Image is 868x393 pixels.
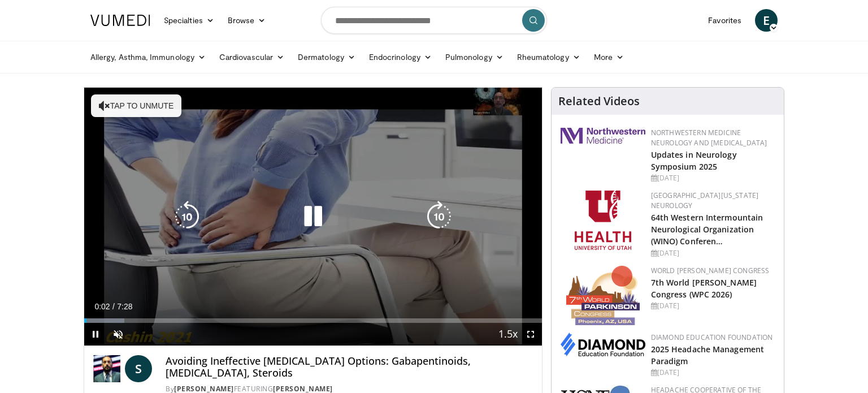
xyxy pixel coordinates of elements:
div: Progress Bar [84,318,542,323]
img: 2a462fb6-9365-492a-ac79-3166a6f924d8.png.150x105_q85_autocrop_double_scale_upscale_version-0.2.jpg [561,128,645,144]
a: Updates in Neurology Symposium 2025 [651,149,737,172]
img: f6362829-b0a3-407d-a044-59546adfd345.png.150x105_q85_autocrop_double_scale_upscale_version-0.2.png [575,191,631,250]
a: Endocrinology [362,46,439,68]
button: Tap to unmute [91,94,181,117]
video-js: Video Player [84,88,542,346]
button: Fullscreen [519,323,542,346]
h4: Avoiding Ineffective [MEDICAL_DATA] Options: Gabapentinoids, [MEDICAL_DATA], Steroids [166,355,532,379]
button: Playback Rate [497,323,519,346]
img: VuMedi Logo [90,15,150,26]
a: 64th Western Intermountain Neurological Organization (WINO) Conferen… [651,212,763,247]
a: Favorites [701,9,748,32]
a: Diamond Education Foundation [651,332,773,342]
span: / [112,302,115,311]
a: Northwestern Medicine Neurology and [MEDICAL_DATA] [651,128,767,148]
a: Specialties [157,9,221,32]
span: 0:02 [94,302,110,311]
div: [DATE] [651,301,775,311]
input: Search topics, interventions [321,7,547,34]
a: Pulmonology [439,46,510,68]
button: Pause [84,323,107,346]
div: [DATE] [651,173,775,183]
a: 7th World [PERSON_NAME] Congress (WPC 2026) [651,277,757,300]
a: 2025 Headache Management Paradigm [651,344,764,366]
a: Browse [221,9,273,32]
a: World [PERSON_NAME] Congress [651,266,770,275]
img: d0406666-9e5f-4b94-941b-f1257ac5ccaf.png.150x105_q85_autocrop_double_scale_upscale_version-0.2.png [561,332,645,356]
a: E [755,9,778,32]
button: Unmute [107,323,129,346]
a: S [125,355,152,382]
a: More [587,46,631,68]
img: Dr. Sergey Motov [93,355,120,382]
h4: Related Videos [558,94,640,108]
div: [DATE] [651,368,775,378]
img: 16fe1da8-a9a0-4f15-bd45-1dd1acf19c34.png.150x105_q85_autocrop_double_scale_upscale_version-0.2.png [566,266,640,325]
a: Rheumatology [510,46,587,68]
div: [DATE] [651,248,775,258]
span: 7:28 [117,302,132,311]
a: Dermatology [291,46,362,68]
a: Cardiovascular [212,46,291,68]
a: Allergy, Asthma, Immunology [84,46,212,68]
a: [GEOGRAPHIC_DATA][US_STATE] Neurology [651,191,759,210]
